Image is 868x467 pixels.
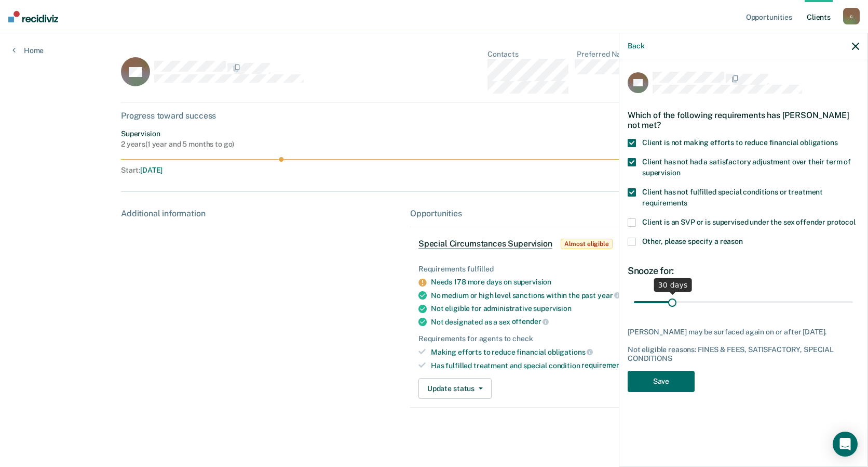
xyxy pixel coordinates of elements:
[431,304,739,313] div: Not eligible for administrative
[431,291,739,300] div: No medium or high level sanctions within the past
[548,348,593,356] span: obligations
[431,278,739,287] div: Needs 178 more days on supervision
[121,166,435,175] div: Start :
[642,237,743,245] span: Other, please specify a reason
[628,328,859,336] div: [PERSON_NAME] may be surfaced again on or after [DATE].
[431,317,739,327] div: Not designated as a sex
[121,140,234,149] div: 2 years ( 1 year and 5 months to go )
[642,188,823,207] span: Client has not fulfilled special conditions or treatment requirements
[121,209,402,218] div: Additional information
[8,11,58,22] img: Recidiviz
[512,317,549,326] span: offender
[598,291,620,300] span: year
[418,265,739,274] div: Requirements fulfilled
[410,209,747,218] div: Opportunities
[642,138,838,147] span: Client is not making efforts to reduce financial obligations
[431,361,739,370] div: Has fulfilled treatment and special condition
[12,46,44,55] a: Home
[654,278,692,292] div: 30 days
[533,304,571,313] span: supervision
[487,50,568,59] dt: Contacts
[642,218,856,226] span: Client is an SVP or is supervised under the sex offender protocol
[581,361,634,369] span: requirements
[418,239,552,249] span: Special Circumstances Supervision
[628,265,859,277] div: Snooze for:
[561,239,613,249] span: Almost eligible
[431,347,739,357] div: Making efforts to reduce financial
[140,166,162,174] span: [DATE]
[121,129,234,138] div: Supervision
[833,432,858,457] div: Open Intercom Messenger
[418,378,492,399] button: Update status
[121,111,747,121] div: Progress toward success
[628,42,644,50] button: Back
[577,50,658,59] dt: Preferred Name
[628,345,859,363] div: Not eligible reasons: FINES & FEES, SATISFACTORY, SPECIAL CONDITIONS
[439,166,747,175] div: End :
[418,334,739,343] div: Requirements for agents to check
[628,102,859,138] div: Which of the following requirements has [PERSON_NAME] not met?
[642,158,851,177] span: Client has not had a satisfactory adjustment over their term of supervision
[843,8,860,24] div: c
[628,371,695,392] button: Save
